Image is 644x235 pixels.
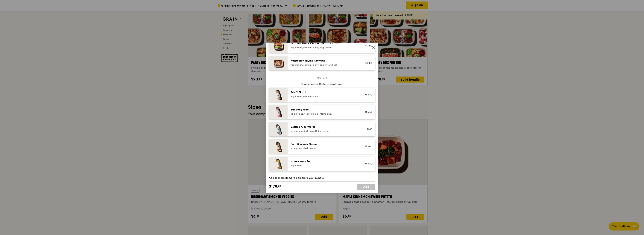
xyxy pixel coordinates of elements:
div: Bandung Gao [291,108,358,112]
img: daily_normal_HORZ-four-seasons-oolong.jpg [269,139,288,154]
img: daily_normal_honey-yuzu-tea.jpg [269,157,288,171]
div: vegetarian, contains dairy [291,95,358,98]
div: Honey Yuzu Tea [291,160,358,163]
div: +$5.50 [362,93,372,96]
div: +$1.00 [362,44,372,47]
div: +$5.50 [362,110,372,113]
div: Four Seasons Oolong [291,142,358,146]
div: vegetarian [291,164,358,167]
div: Teh C Floral [291,91,358,94]
div: Choose up to 10 items (optional) [269,82,375,86]
div: vegetarian, contains dairy, egg, nuts, wheat [291,63,358,66]
div: +$1.00 [362,62,372,65]
div: Bottled Alps Water [291,125,358,129]
div: no caffeine, vegetarian, contains dairy [291,112,358,115]
div: +$5.50 [362,162,372,165]
div: +$5.00 [362,145,372,148]
div: +$1.50 [362,128,372,131]
div: Raspberry Thyme Crumble [291,59,358,63]
span: Add-ons [315,76,329,79]
div: Add 18 more items to complete your bundle [269,176,375,180]
span: 00 [278,185,281,188]
img: daily_normal_Matcha_White_Chocolate_Croissants-HORZ.jpg [269,39,288,53]
div: Matcha White Chocolate Croissants [291,42,358,45]
div: vegetarian, contains dairy, egg, wheat [291,46,358,49]
img: daily_normal_HORZ-bandung-gao.jpg [269,105,288,119]
img: daily_normal_Raspberry_Thyme_Crumble__Horizontal_.jpg [269,56,288,70]
span: $178. [269,184,278,189]
img: daily_normal_HORZ-teh-c-floral.jpg [269,88,288,102]
div: no sugar added, no caffeine, vegan [291,130,358,133]
div: no sugar added, vegan [291,147,358,150]
img: daily_normal_HORZ-bottled-alps-water.jpg [269,122,288,136]
a: Add [357,184,375,190]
